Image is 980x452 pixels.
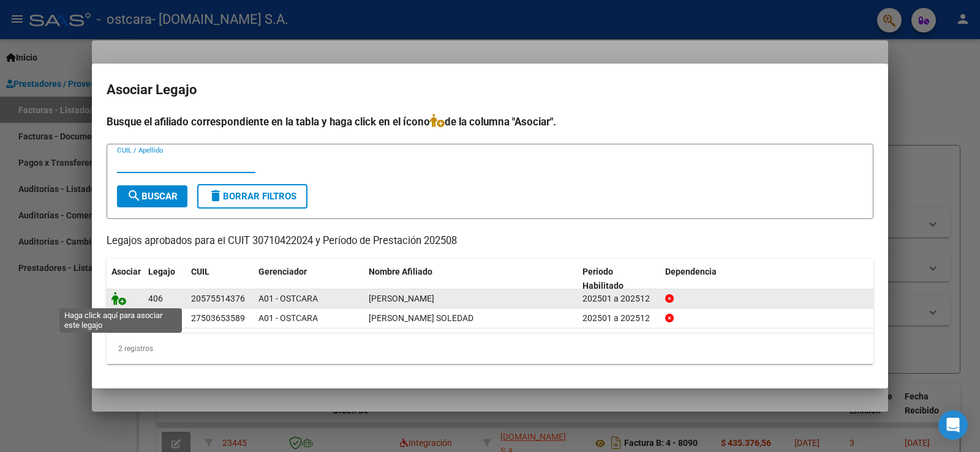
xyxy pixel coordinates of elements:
span: 324 [148,313,163,323]
div: 202501 a 202512 [582,292,655,306]
span: Gerenciador [258,267,307,276]
span: Buscar [127,191,178,202]
h4: Busque el afiliado correspondiente en la tabla y haga click en el ícono de la columna "Asociar". [107,114,873,130]
span: A01 - OSTCARA [258,313,318,323]
span: Asociar [111,267,141,276]
datatable-header-cell: Asociar [107,259,143,299]
span: 406 [148,294,163,303]
span: BONI BAUTISTA ENRIQUE [369,294,434,303]
button: Borrar Filtros [197,184,307,209]
div: 20575514376 [191,292,245,306]
datatable-header-cell: CUIL [186,259,254,299]
span: Legajo [148,267,175,276]
h2: Asociar Legajo [107,78,873,102]
div: 202501 a 202512 [582,311,655,325]
span: Dependencia [665,267,717,276]
span: BONI MALENA SOLEDAD [369,313,473,323]
datatable-header-cell: Dependencia [660,259,874,299]
button: Buscar [117,185,187,207]
span: CUIL [191,267,209,276]
div: 27503653589 [191,311,245,325]
div: Open Intercom Messenger [938,410,968,440]
mat-icon: search [127,188,141,203]
span: A01 - OSTCARA [258,294,318,303]
datatable-header-cell: Gerenciador [254,259,364,299]
mat-icon: delete [208,188,223,203]
span: Periodo Habilitado [582,267,624,291]
span: Nombre Afiliado [369,267,432,276]
datatable-header-cell: Legajo [143,259,186,299]
p: Legajos aprobados para el CUIT 30710422024 y Período de Prestación 202508 [107,234,873,249]
datatable-header-cell: Nombre Afiliado [364,259,578,299]
div: 2 registros [107,333,873,364]
span: Borrar Filtros [208,191,296,202]
datatable-header-cell: Periodo Habilitado [578,259,660,299]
